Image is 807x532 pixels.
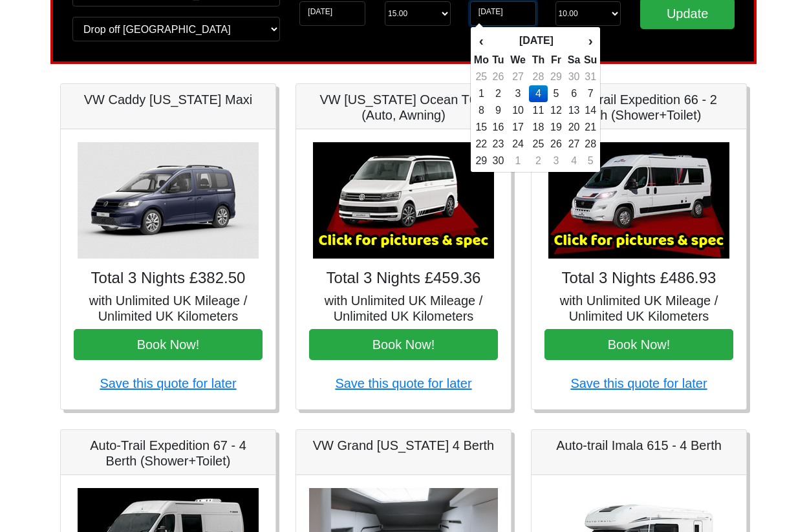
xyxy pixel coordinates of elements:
[507,102,529,119] td: 10
[529,136,548,153] td: 25
[473,30,490,52] th: ‹
[583,52,597,69] th: Su
[74,438,263,469] h5: Auto-Trail Expedition 67 - 4 Berth (Shower+Toilet)
[335,376,471,390] a: Save this quote for later
[299,1,365,26] input: Start Date
[490,119,507,136] td: 16
[529,52,548,69] th: Th
[74,293,263,324] h5: with Unlimited UK Mileage / Unlimited UK Kilometers
[548,69,565,85] td: 29
[548,136,565,153] td: 26
[529,153,548,169] td: 2
[473,119,490,136] td: 15
[565,102,583,119] td: 13
[473,153,490,169] td: 29
[529,69,548,85] td: 28
[544,329,733,360] button: Book Now!
[309,269,498,288] h4: Total 3 Nights £459.36
[507,153,529,169] td: 1
[507,69,529,85] td: 27
[74,92,263,107] h5: VW Caddy [US_STATE] Maxi
[565,52,583,69] th: Sa
[583,136,597,153] td: 28
[544,438,733,453] h5: Auto-trail Imala 615 - 4 Berth
[544,92,733,123] h5: Auto-Trail Expedition 66 - 2 Berth (Shower+Toilet)
[548,52,565,69] th: Fr
[565,69,583,85] td: 30
[583,85,597,102] td: 7
[544,269,733,288] h4: Total 3 Nights £486.93
[490,136,507,153] td: 23
[313,142,494,259] img: VW California Ocean T6.1 (Auto, Awning)
[565,136,583,153] td: 27
[570,376,707,390] a: Save this quote for later
[507,136,529,153] td: 24
[74,269,263,288] h4: Total 3 Nights £382.50
[309,329,498,360] button: Book Now!
[583,102,597,119] td: 14
[473,52,490,69] th: Mo
[490,153,507,169] td: 30
[548,153,565,169] td: 3
[583,153,597,169] td: 5
[529,102,548,119] td: 11
[78,142,259,259] img: VW Caddy California Maxi
[470,1,536,26] input: Return Date
[490,85,507,102] td: 2
[507,85,529,102] td: 3
[473,136,490,153] td: 22
[473,69,490,85] td: 25
[548,142,729,259] img: Auto-Trail Expedition 66 - 2 Berth (Shower+Toilet)
[548,85,565,102] td: 5
[529,119,548,136] td: 18
[548,102,565,119] td: 12
[565,85,583,102] td: 6
[490,102,507,119] td: 9
[74,329,263,360] button: Book Now!
[548,119,565,136] td: 19
[583,69,597,85] td: 31
[565,119,583,136] td: 20
[544,293,733,324] h5: with Unlimited UK Mileage / Unlimited UK Kilometers
[490,52,507,69] th: Tu
[309,438,498,453] h5: VW Grand [US_STATE] 4 Berth
[100,376,236,390] a: Save this quote for later
[490,69,507,85] td: 26
[309,92,498,123] h5: VW [US_STATE] Ocean T6.1 (Auto, Awning)
[565,153,583,169] td: 4
[490,30,583,52] th: [DATE]
[529,85,548,102] td: 4
[583,119,597,136] td: 21
[473,85,490,102] td: 1
[309,293,498,324] h5: with Unlimited UK Mileage / Unlimited UK Kilometers
[473,102,490,119] td: 8
[507,52,529,69] th: We
[583,30,597,52] th: ›
[507,119,529,136] td: 17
